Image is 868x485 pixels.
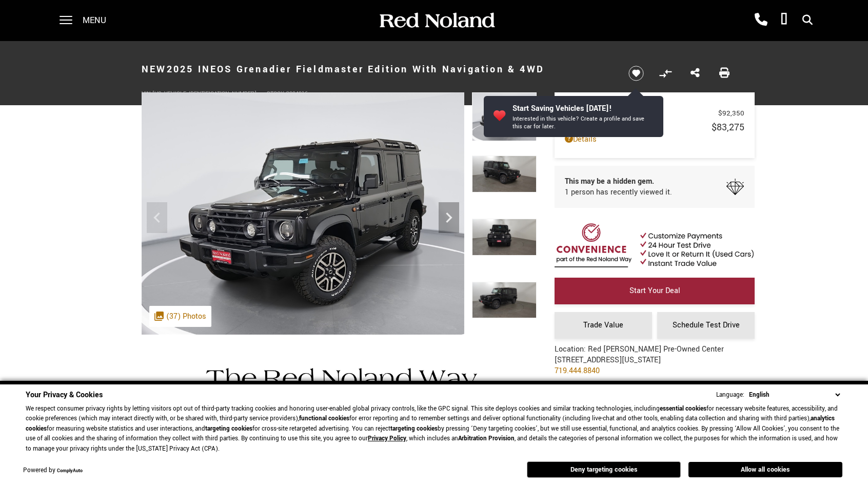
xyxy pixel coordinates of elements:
[746,390,842,400] select: Language Select
[583,320,623,331] span: Trade Value
[555,312,652,339] a: Trade Value
[286,90,308,98] span: G024016
[26,390,103,400] span: Your Privacy & Cookies
[299,414,349,423] strong: functional cookies
[565,187,672,198] span: 1 person has recently viewed it.
[378,12,496,30] img: Red Noland Auto Group
[390,424,438,433] strong: targeting cookies
[142,92,464,335] img: New 2025 Black INEOS Fieldmaster Edition image 1
[719,67,729,80] a: Print this New 2025 INEOS Grenadier Fieldmaster Edition With Navigation & 4WD
[472,219,537,256] img: New 2025 Black INEOS Fieldmaster Edition image 3
[555,365,600,376] a: 719.444.8840
[472,282,537,319] img: New 2025 Black INEOS Fieldmaster Edition image 4
[149,306,211,327] div: (37) Photos
[368,434,406,443] a: Privacy Policy
[657,312,755,339] a: Schedule Test Drive
[555,344,724,384] div: Location: Red [PERSON_NAME] Pre-Owned Center [STREET_ADDRESS][US_STATE]
[658,66,673,81] button: Compare vehicle
[565,134,744,145] a: Details
[142,63,167,76] strong: New
[565,121,744,134] a: Red Noland Price $83,275
[472,156,537,192] img: New 2025 Black INEOS Fieldmaster Edition image 2
[267,90,286,98] span: Stock:
[527,461,681,478] button: Deny targeting cookies
[688,462,842,477] button: Allow all cookies
[26,404,842,454] p: We respect consumer privacy rights by letting visitors opt out of third-party tracking cookies an...
[691,67,700,80] a: Share this New 2025 INEOS Grenadier Fieldmaster Edition With Navigation & 4WD
[712,121,744,134] span: $83,275
[565,122,712,133] span: Red Noland Price
[472,92,537,141] img: New 2025 Black INEOS Fieldmaster Edition image 1
[660,404,706,413] strong: essential cookies
[565,108,718,118] span: MSRP
[439,202,459,233] div: Next
[152,90,257,98] span: [US_VEHICLE_IDENTIFICATION_NUMBER]
[555,278,755,304] a: Start Your Deal
[565,176,672,187] span: This may be a hidden gem.
[673,320,740,331] span: Schedule Test Drive
[142,49,611,90] h1: 2025 INEOS Grenadier Fieldmaster Edition With Navigation & 4WD
[629,285,680,296] span: Start Your Deal
[565,108,744,118] a: MSRP $92,350
[142,90,152,98] span: VIN:
[205,424,252,433] strong: targeting cookies
[23,468,83,474] div: Powered by
[716,392,744,398] div: Language:
[57,468,83,474] a: ComplyAuto
[718,108,744,118] span: $92,350
[458,434,515,443] strong: Arbitration Provision
[625,65,647,82] button: Save vehicle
